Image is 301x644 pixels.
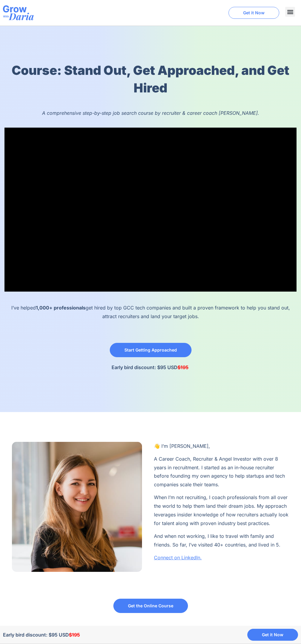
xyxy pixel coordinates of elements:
[36,305,86,311] b: 1,000+ professionals
[69,632,80,638] del: $195
[110,343,192,357] a: Start Getting Approached
[11,305,290,319] span: I’ve helped get hired by top GCC tech companies and built a proven framework to help you stand ou...
[154,555,202,561] a: Connect on LinkedIn.
[124,348,177,352] span: Start Getting Approached
[42,110,259,116] i: A comprehensive step-by-step job search course by recruiter & career coach [PERSON_NAME].
[112,363,190,372] p: Early bird discount: $95 USD
[154,443,210,449] span: 👋 I’m [PERSON_NAME],
[243,11,265,15] span: Get it Now
[10,62,291,97] h1: Course: Stand Out, Get Approached, and Get Hired
[3,631,99,638] div: Early bird discount: $95 USD
[113,599,188,613] a: Get the Online Course
[247,629,298,641] a: Get it Now
[177,364,189,370] del: $195
[128,604,173,608] span: Get the Online Course
[154,455,289,489] p: A Career Coach, Recruiter & Angel Investor with over 8 years in recruitment. I started as an in-h...
[229,7,279,19] a: Get it Now
[285,7,295,17] div: Menu Toggle
[4,128,297,292] iframe: vimeo Video Player
[262,633,283,637] span: Get it Now
[154,493,289,527] p: When I’m not recruiting, I coach professionals from all over the world to help them land their dr...
[154,532,289,549] p: And when not working, I like to travel with family and friends. So far, I’ve visited 40+ countrie...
